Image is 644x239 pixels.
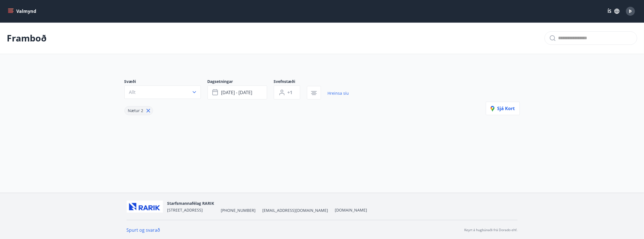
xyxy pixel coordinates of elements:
span: +1 [288,89,293,96]
button: +1 [274,85,300,99]
button: ÍS [605,6,623,16]
button: Allt [124,85,201,99]
span: Dagsetningar [208,79,274,85]
a: [DOMAIN_NAME] [335,207,367,213]
span: Sjá kort [491,105,515,112]
span: Allt [129,89,136,95]
button: Þ [624,4,637,18]
span: Svæði [124,79,208,85]
span: Svefnstæði [274,79,307,85]
button: Sjá kort [486,102,520,115]
a: Spurt og svarað [127,227,160,233]
span: [DATE] - [DATE] [221,89,252,96]
a: Hreinsa síu [328,87,349,99]
span: [PHONE_NUMBER] [221,208,256,213]
p: Framboð [7,32,47,44]
span: [EMAIL_ADDRESS][DOMAIN_NAME] [263,208,328,213]
span: Starfsmannafélag RARIK [167,201,214,206]
div: Nætur 2 [124,106,153,115]
p: Keyrt á hugbúnaði frá Dorado ehf. [465,228,518,233]
span: Þ [629,8,632,14]
span: [STREET_ADDRESS] [167,207,203,213]
img: ZmrgJ79bX6zJLXUGuSjrUVyxXxBt3QcBuEz7Nz1t.png [127,201,163,213]
span: Nætur 2 [128,108,144,113]
button: menu [7,6,38,16]
button: [DATE] - [DATE] [208,85,267,99]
